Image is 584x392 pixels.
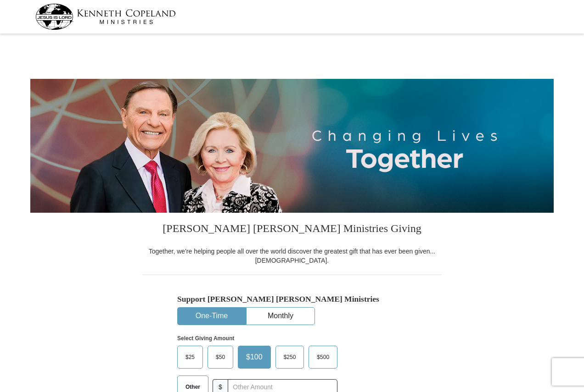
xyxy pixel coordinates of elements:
[35,4,176,30] img: kcm-header-logo.svg
[241,350,267,364] span: $100
[143,213,441,247] h3: [PERSON_NAME] [PERSON_NAME] Ministries Giving
[247,308,314,325] button: Monthly
[312,350,334,364] span: $500
[178,308,246,325] button: One-Time
[211,350,230,364] span: $50
[279,350,301,364] span: $250
[177,294,407,304] h5: Support [PERSON_NAME] [PERSON_NAME] Ministries
[181,350,199,364] span: $25
[143,247,441,265] div: Together, we're helping people all over the world discover the greatest gift that has ever been g...
[177,335,234,342] strong: Select Giving Amount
